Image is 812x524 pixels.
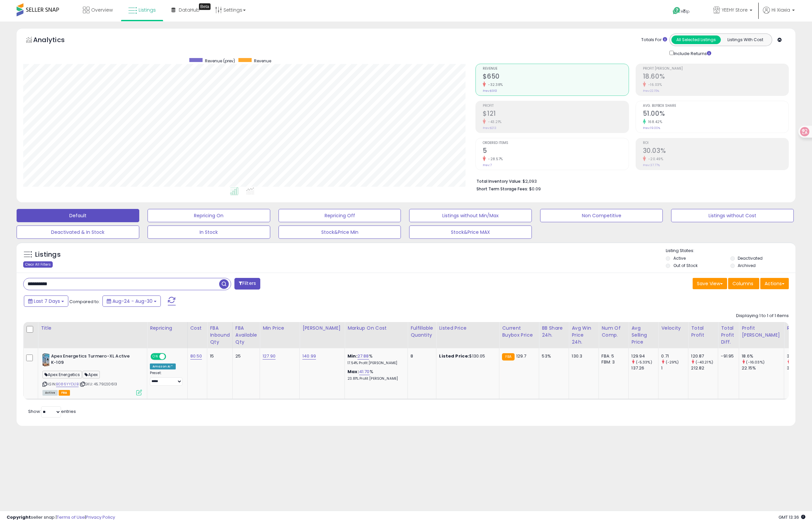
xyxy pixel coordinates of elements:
[742,365,784,371] div: 22.15%
[681,9,690,14] span: Help
[643,147,788,156] h2: 30.03%
[529,186,541,192] span: $0.09
[347,369,403,381] div: %
[643,110,788,119] h2: 51.00%
[691,353,718,359] div: 120.87
[643,89,659,93] small: Prev: 22.15%
[235,325,257,346] div: FBA Available Qty
[345,322,408,348] th: The percentage added to the cost of goods (COGS) that forms the calculator for Min & Max prices.
[664,49,719,57] div: Include Returns
[696,360,713,365] small: (-43.21%)
[210,353,227,359] div: 15
[572,325,596,346] div: Avg Win Price 24h.
[772,7,790,13] span: Hi Xiaxia
[359,368,370,375] a: 41.70
[502,325,536,339] div: Current Buybox Price
[643,163,660,167] small: Prev: 37.77%
[643,73,788,82] h2: 18.60%
[736,313,789,319] div: Displaying 1 to 1 of 1 items
[409,226,532,239] button: Stock&Price MAX
[643,126,660,130] small: Prev: 19.00%
[721,325,736,346] div: Total Profit Diff.
[234,278,260,290] button: Filters
[732,280,753,287] span: Columns
[516,353,527,359] span: 129.7
[409,209,532,222] button: Listings without Min/Max
[742,353,784,359] div: 18.6%
[601,353,623,359] div: FBA: 5
[347,353,357,359] b: Min:
[666,248,795,254] p: Listing States:
[742,325,781,339] div: Profit [PERSON_NAME]
[263,353,276,360] a: 127.90
[33,35,78,46] h5: Analytics
[601,359,623,365] div: FBM: 3
[643,141,788,145] span: ROI
[483,89,497,93] small: Prev: $961
[410,325,433,339] div: Fulfillable Quantity
[347,325,405,332] div: Markup on Cost
[787,325,811,332] div: ROI
[41,325,144,332] div: Title
[150,371,182,386] div: Preset:
[254,58,271,64] span: Revenue
[502,353,514,360] small: FBA
[279,209,401,222] button: Repricing Off
[631,325,656,346] div: Avg Selling Price
[641,37,667,43] div: Totals For
[746,360,764,365] small: (-16.03%)
[17,226,139,239] button: Deactivated & In Stock
[476,186,528,192] b: Short Term Storage Fees:
[150,363,176,369] div: Amazon AI *
[763,7,795,22] a: Hi Xiaxia
[51,353,132,367] b: Apex Energetics Turmero-XL Active K-109
[347,353,403,365] div: %
[636,360,652,365] small: (-5.33%)
[483,163,492,167] small: Prev: 7
[279,226,401,239] button: Stock&Price Min
[483,67,628,71] span: Revenue
[42,353,142,395] div: ASIN:
[483,126,496,130] small: Prev: $213
[80,381,117,387] span: | SKU: 45.79|2|0613
[601,325,626,339] div: Num of Comp.
[643,104,788,108] span: Avg. Buybox Share
[179,7,200,13] span: DataHub
[112,298,153,304] span: Aug-24 - Aug-30
[631,365,658,371] div: 137.26
[661,365,688,371] div: 1
[661,325,685,332] div: Velocity
[23,261,53,268] div: Clear All Filters
[69,298,100,305] span: Compared to:
[205,58,235,64] span: Revenue (prev)
[35,250,61,259] h5: Listings
[28,408,76,415] span: Show: entries
[572,353,593,359] div: 130.3
[720,35,770,44] button: Listings With Cost
[673,255,686,261] label: Active
[483,141,628,145] span: Ordered Items
[722,7,748,13] span: YEEHY Store
[760,278,789,289] button: Actions
[646,157,663,162] small: -20.49%
[728,278,759,289] button: Columns
[542,353,564,359] div: 53%
[661,353,688,359] div: 0.71
[148,226,270,239] button: In Stock
[691,325,715,339] div: Total Profit
[347,361,403,365] p: 17.54% Profit [PERSON_NAME]
[151,354,159,360] span: ON
[646,82,662,87] small: -16.03%
[190,325,205,332] div: Cost
[165,354,176,360] span: OFF
[17,209,139,222] button: Default
[347,376,403,381] p: 23.81% Profit [PERSON_NAME]
[59,390,70,396] span: FBA
[210,325,230,346] div: FBA inbound Qty
[42,390,58,396] span: All listings currently available for purchase on Amazon
[483,73,628,82] h2: $650
[673,263,698,268] label: Out of Stock
[302,353,316,360] a: 140.99
[56,381,79,387] a: B086YYDL1B
[542,325,566,339] div: BB Share 24h.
